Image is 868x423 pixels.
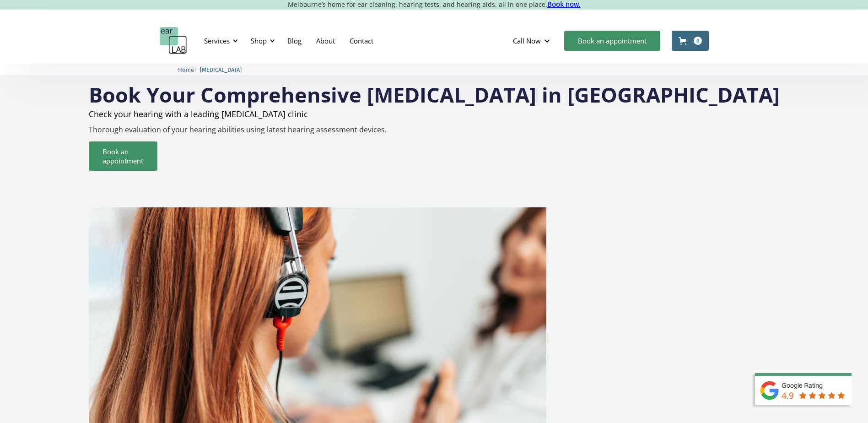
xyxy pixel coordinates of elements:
div: 0 [694,37,702,45]
a: Home [178,65,194,74]
div: Call Now [506,27,560,54]
li: 〉 [178,65,200,75]
h2: Check your hearing with a leading [MEDICAL_DATA] clinic [89,109,780,119]
h1: Book Your Comprehensive [MEDICAL_DATA] in [GEOGRAPHIC_DATA] [89,84,780,105]
a: Blog [280,27,309,54]
p: Thorough evaluation of your hearing abilities using latest hearing assessment devices. [89,125,780,134]
span: [MEDICAL_DATA] [200,66,242,73]
div: Services [199,27,241,54]
a: home [160,27,187,54]
div: Shop [251,36,267,45]
div: Services [204,36,230,45]
a: About [309,27,342,54]
a: Open cart [672,31,709,51]
a: Book an appointment [89,141,157,171]
a: [MEDICAL_DATA] [200,65,242,74]
a: Book an appointment [564,31,660,51]
div: Shop [245,27,278,54]
a: Contact [342,27,381,54]
span: Home [178,66,194,73]
div: Call Now [513,36,541,45]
